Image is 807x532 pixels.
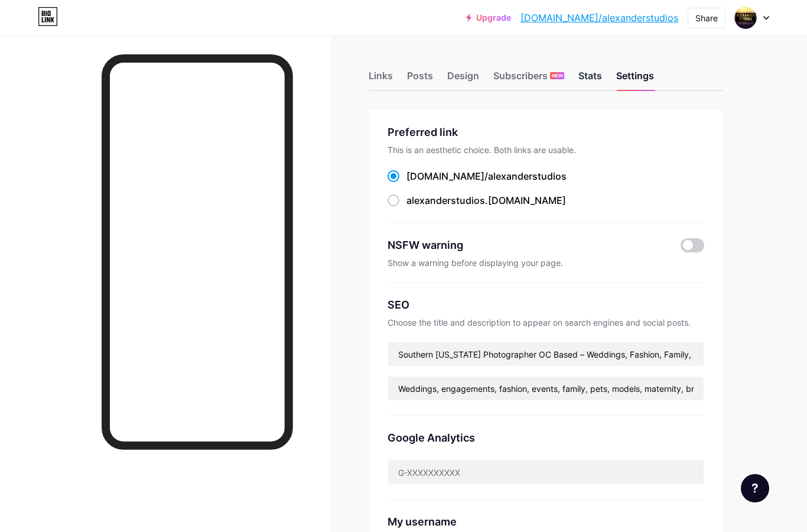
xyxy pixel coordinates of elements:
div: [DOMAIN_NAME]/ [406,169,567,183]
div: Show a warning before displaying your page. [388,258,704,268]
div: Settings [616,69,654,90]
div: Preferred link [388,124,704,140]
div: Links [369,69,393,90]
div: Share [695,12,718,24]
a: Upgrade [466,13,511,22]
div: .[DOMAIN_NAME] [406,193,566,207]
span: NEW [552,72,563,79]
div: This is an aesthetic choice. Both links are usable. [388,145,704,155]
div: Stats [578,69,602,90]
input: G-XXXXXXXXXX [388,460,704,484]
div: Choose the title and description to appear on search engines and social posts. [388,317,704,327]
div: Design [447,69,479,90]
div: NSFW warning [388,237,663,253]
img: alexanderstudios [734,7,757,29]
div: Posts [407,69,433,90]
span: alexanderstudios [488,170,567,182]
span: alexanderstudios [406,194,485,206]
div: SEO [388,297,704,313]
div: Subscribers [493,69,564,90]
div: My username [388,514,704,530]
div: Google Analytics [388,430,704,446]
input: Title [388,342,704,366]
a: [DOMAIN_NAME]/alexanderstudios [520,11,678,25]
input: Description (max 160 chars) [388,377,704,400]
